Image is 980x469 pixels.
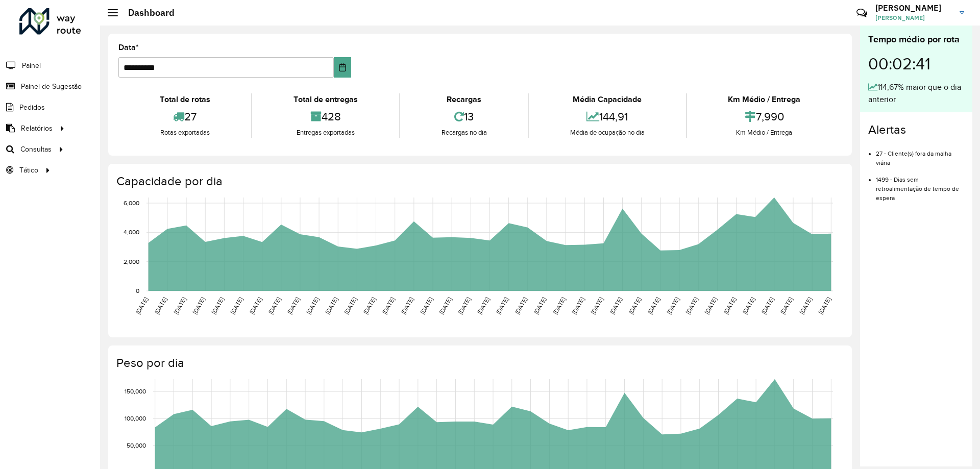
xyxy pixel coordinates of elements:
[532,296,547,315] text: [DATE]
[851,2,873,24] a: Contato Rápido
[868,46,964,81] div: 00:02:41
[19,102,45,113] span: Pedidos
[286,296,301,315] text: [DATE]
[324,296,339,315] text: [DATE]
[403,128,525,138] div: Recargas no dia
[868,33,964,46] div: Tempo médio por rota
[876,141,964,167] li: 27 - Cliente(s) fora da malha viária
[476,296,491,315] text: [DATE]
[267,296,282,315] text: [DATE]
[571,296,585,315] text: [DATE]
[255,106,396,128] div: 428
[438,296,453,315] text: [DATE]
[21,123,53,134] span: Relatórios
[334,57,352,78] button: Choose Date
[875,3,952,13] h3: [PERSON_NAME]
[690,93,839,106] div: Km Médio / Entrega
[153,296,168,315] text: [DATE]
[684,296,699,315] text: [DATE]
[121,106,249,128] div: 27
[703,296,718,315] text: [DATE]
[400,296,414,315] text: [DATE]
[741,296,756,315] text: [DATE]
[255,93,396,106] div: Total de entregas
[868,81,964,106] div: 114,67% maior que o dia anterior
[362,296,377,315] text: [DATE]
[552,296,567,315] text: [DATE]
[210,296,225,315] text: [DATE]
[817,296,832,315] text: [DATE]
[125,388,146,394] text: 150,000
[343,296,358,315] text: [DATE]
[255,128,396,138] div: Entregas exportadas
[457,296,472,315] text: [DATE]
[403,106,525,128] div: 13
[495,296,509,315] text: [DATE]
[116,174,842,189] h4: Capacidade por dia
[20,144,52,155] span: Consultas
[531,106,683,128] div: 144,91
[381,296,396,315] text: [DATE]
[125,415,146,422] text: 100,000
[419,296,434,315] text: [DATE]
[875,13,952,22] span: [PERSON_NAME]
[627,296,642,315] text: [DATE]
[666,296,680,315] text: [DATE]
[403,93,525,106] div: Recargas
[229,296,244,315] text: [DATE]
[690,128,839,138] div: Km Médio / Entrega
[124,200,139,206] text: 6,000
[124,258,139,265] text: 2,000
[127,442,146,449] text: 50,000
[121,128,249,138] div: Rotas exportadas
[760,296,775,315] text: [DATE]
[136,287,139,294] text: 0
[121,93,249,106] div: Total de rotas
[22,60,41,71] span: Painel
[513,296,528,315] text: [DATE]
[305,296,320,315] text: [DATE]
[690,106,839,128] div: 7,990
[868,122,964,137] h4: Alertas
[191,296,206,315] text: [DATE]
[531,128,683,138] div: Média de ocupação no dia
[124,229,139,235] text: 4,000
[21,81,82,92] span: Painel de Sugestão
[248,296,263,315] text: [DATE]
[646,296,661,315] text: [DATE]
[134,296,149,315] text: [DATE]
[118,41,139,54] label: Data
[531,93,683,106] div: Média Capacidade
[608,296,623,315] text: [DATE]
[118,7,175,18] h2: Dashboard
[19,165,38,176] span: Tático
[172,296,187,315] text: [DATE]
[798,296,813,315] text: [DATE]
[116,356,842,371] h4: Peso por dia
[722,296,737,315] text: [DATE]
[779,296,794,315] text: [DATE]
[876,167,964,203] li: 1499 - Dias sem retroalimentação de tempo de espera
[590,296,604,315] text: [DATE]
